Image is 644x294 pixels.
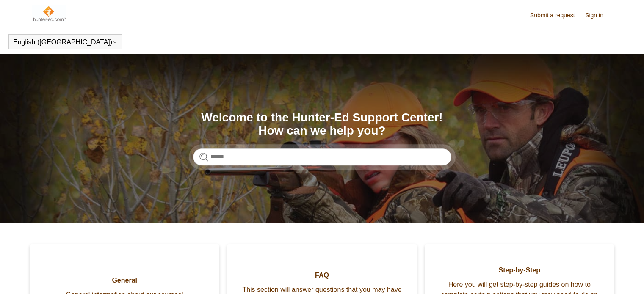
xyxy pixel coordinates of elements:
[13,38,117,46] button: English ([GEOGRAPHIC_DATA])
[240,270,404,280] span: FAQ
[438,265,601,275] span: Step-by-Step
[530,11,583,20] a: Submit a request
[585,11,612,20] a: Sign in
[43,275,206,286] span: General
[589,266,638,288] div: Chat Support
[193,111,451,137] h1: Welcome to the Hunter-Ed Support Center! How can we help you?
[193,148,451,165] input: Search
[32,5,66,22] img: Hunter-Ed Help Center home page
